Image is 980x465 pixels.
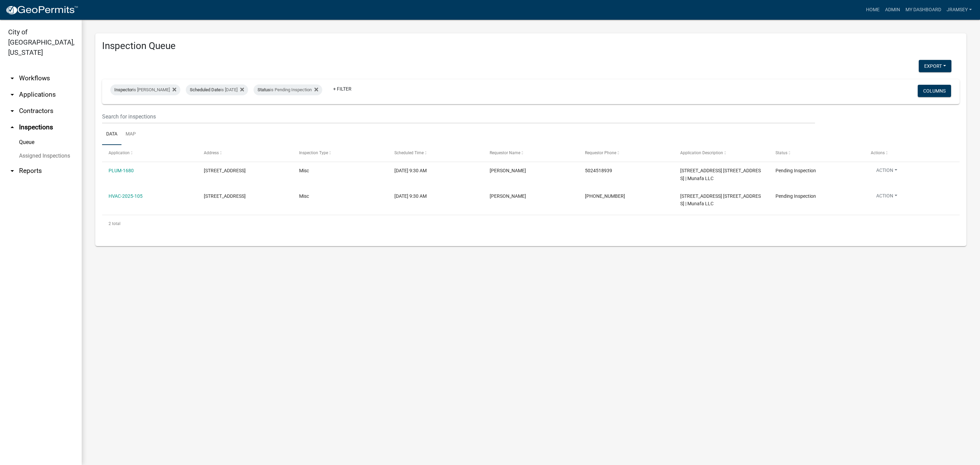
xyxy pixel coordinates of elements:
[102,215,960,232] div: 2 total
[680,168,761,181] span: 443-447 SPRING STREET 443 Spring Street | Munafa LLC
[388,145,483,161] datatable-header-cell: Scheduled Time
[8,74,16,82] i: arrow_drop_down
[109,168,134,173] a: PLUM-1680
[197,145,293,161] datatable-header-cell: Address
[674,145,769,161] datatable-header-cell: Application Description
[490,150,520,155] span: Requestor Name
[394,167,477,175] div: [DATE] 9:30 AM
[585,193,625,199] span: 502-975-9526
[483,145,578,161] datatable-header-cell: Requestor Name
[394,150,424,155] span: Scheduled Time
[102,40,960,52] h3: Inspection Queue
[871,167,903,177] button: Action
[102,110,815,124] input: Search for inspections
[328,83,357,95] a: + Filter
[258,87,270,92] span: Status
[8,167,16,175] i: arrow_drop_down
[680,150,723,155] span: Application Description
[775,150,787,155] span: Status
[944,3,975,16] a: jramsey
[490,193,526,199] span: MARTIN
[871,150,885,155] span: Actions
[293,145,388,161] datatable-header-cell: Inspection Type
[863,3,882,16] a: Home
[871,192,903,202] button: Action
[394,192,477,200] div: [DATE] 9:30 AM
[918,85,951,97] button: Columns
[186,84,248,95] div: is [DATE]
[585,168,612,173] span: 5024518939
[864,145,960,161] datatable-header-cell: Actions
[114,87,133,92] span: Inspector
[775,193,816,199] span: Pending Inspection
[121,124,140,145] a: Map
[204,150,219,155] span: Address
[585,150,616,155] span: Requestor Phone
[204,193,246,199] span: 443-447 SPRING STREET
[903,3,944,16] a: My Dashboard
[299,150,328,155] span: Inspection Type
[680,193,761,207] span: 443-447 SPRING STREET 443 Spring Street | Munafa LLC
[190,87,220,92] span: Scheduled Date
[919,60,951,72] button: Export
[882,3,903,16] a: Admin
[204,168,246,173] span: 443-447 SPRING STREET
[769,145,864,161] datatable-header-cell: Status
[102,145,197,161] datatable-header-cell: Application
[109,193,143,199] a: HVAC-2025-105
[490,168,526,173] span: Jeremy Ramsey
[299,193,309,199] span: Misc
[775,168,816,173] span: Pending Inspection
[109,150,130,155] span: Application
[8,107,16,115] i: arrow_drop_down
[8,123,16,131] i: arrow_drop_up
[578,145,674,161] datatable-header-cell: Requestor Phone
[299,168,309,173] span: Misc
[110,84,180,95] div: is [PERSON_NAME]
[254,84,322,95] div: is Pending Inspection
[8,91,16,99] i: arrow_drop_down
[102,124,121,145] a: Data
